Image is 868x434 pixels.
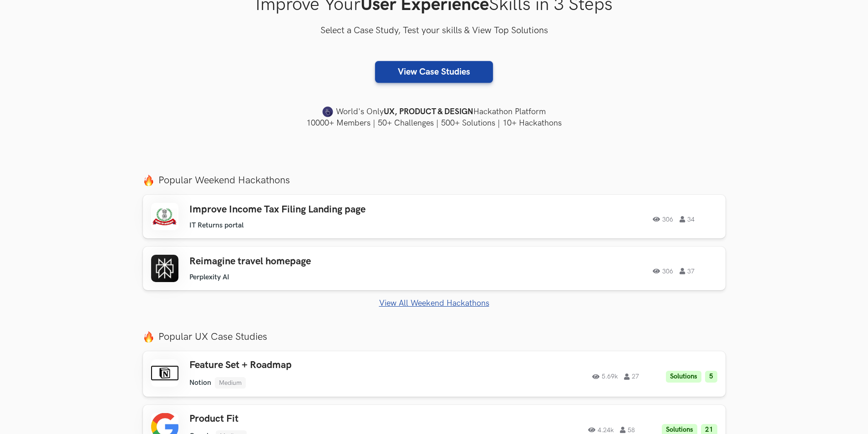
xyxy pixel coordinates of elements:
[143,117,726,129] h4: 10000+ Members | 50+ Challenges | 500+ Solutions | 10+ Hackathons
[189,273,229,282] li: Perplexity AI
[680,216,695,222] span: 34
[143,106,726,118] h4: World's Only Hackathon Platform
[620,427,635,433] span: 58
[653,268,673,274] span: 306
[215,377,246,389] li: Medium
[705,371,717,383] li: 5
[624,373,639,380] span: 27
[143,351,726,396] a: Feature Set + Roadmap Notion Medium 5.69k 27 Solutions 5
[384,106,473,118] strong: UX, PRODUCT & DESIGN
[189,221,244,230] li: IT Returns portal
[189,413,448,425] h3: Product Fit
[322,106,333,118] img: uxhack-favicon-image.png
[375,61,493,83] a: View Case Studies
[666,371,701,383] li: Solutions
[189,359,448,371] h3: Feature Set + Roadmap
[143,247,726,290] a: Reimagine travel homepage Perplexity AI 306 37
[592,373,618,380] span: 5.69k
[143,24,726,38] h3: Select a Case Study, Test your skills & View Top Solutions
[143,331,726,343] label: Popular UX Case Studies
[588,427,614,433] span: 4.24k
[189,204,448,216] h3: Improve Income Tax Filing Landing page
[143,331,154,343] img: fire.png
[143,175,154,186] img: fire.png
[680,268,695,274] span: 37
[189,256,448,267] h3: Reimagine travel homepage
[189,378,211,387] li: Notion
[143,174,726,187] label: Popular Weekend Hackathons
[143,298,726,308] a: View All Weekend Hackathons
[143,195,726,238] a: Improve Income Tax Filing Landing page IT Returns portal 306 34
[653,216,673,222] span: 306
